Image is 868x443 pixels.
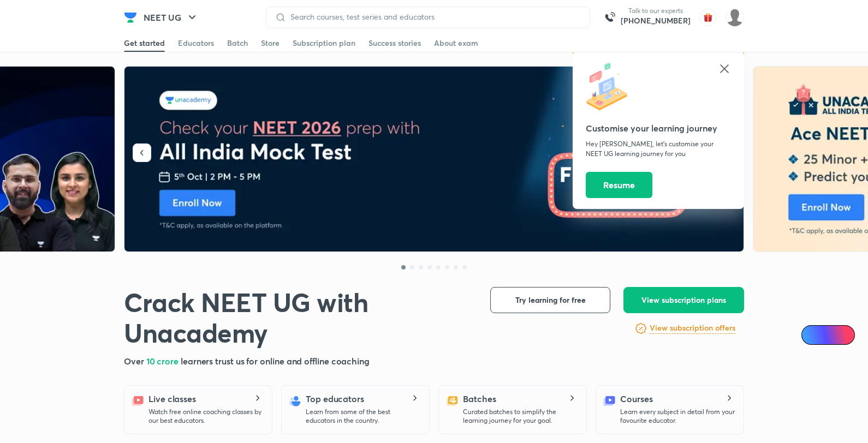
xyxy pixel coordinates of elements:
h5: Live classes [148,392,196,405]
div: Batch [227,38,248,49]
h1: Crack NEET UG with Unacademy [124,287,473,348]
span: Try learning for free [515,295,586,306]
button: NEET UG [137,7,205,28]
a: Subscription plan [293,34,355,52]
img: avatar [699,9,717,26]
p: Watch free online coaching classes by our best educators. [148,408,263,425]
p: Learn every subject in detail from your favourite educator. [620,408,735,425]
a: Ai Doubts [801,325,855,345]
img: call-us [599,7,621,28]
span: View subscription plans [641,295,726,306]
a: Success stories [368,34,421,52]
h5: Top educators [306,392,364,405]
a: Batch [227,34,248,52]
a: Get started [124,34,165,52]
div: Subscription plan [293,38,355,49]
img: Shahid ahmed [726,8,744,27]
h5: Courses [620,392,652,405]
p: Learn from some of the best educators in the country. [306,408,420,425]
a: [PHONE_NUMBER] [621,15,691,26]
div: Get started [124,38,165,49]
h6: View subscription offers [650,322,735,334]
span: learners trust us for online and offline coaching [181,355,370,367]
p: Curated batches to simplify the learning journey for your goal. [463,408,578,425]
div: Educators [178,38,214,49]
h5: Batches [463,392,496,405]
div: Store [261,38,280,49]
input: Search courses, test series and educators [286,13,581,21]
a: View subscription offers [650,322,735,335]
button: Try learning for free [490,287,610,313]
img: Icon [808,331,817,339]
a: About exam [434,34,478,52]
button: View subscription plans [623,287,744,313]
p: Talk to our experts [621,7,691,15]
div: Success stories [368,38,421,49]
button: Resume [586,172,652,198]
img: Company Logo [124,11,137,24]
span: Ai Doubts [819,331,848,339]
h5: Customise your learning journey [586,122,731,135]
p: Hey [PERSON_NAME], let’s customise your NEET UG learning journey for you [586,139,731,159]
a: Store [261,34,280,52]
span: Over [124,355,146,367]
img: icon [586,62,635,111]
a: Educators [178,34,214,52]
div: About exam [434,38,478,49]
span: 10 crore [146,355,181,367]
